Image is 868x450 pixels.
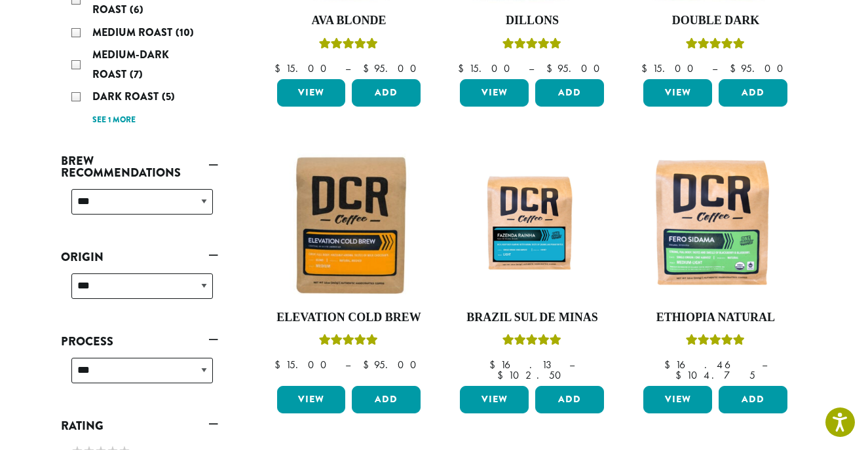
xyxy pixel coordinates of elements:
bdi: 95.00 [363,61,423,75]
bdi: 15.00 [458,61,516,75]
a: Brew Recommendations [61,150,218,184]
span: (10) [176,25,194,40]
h4: Brazil Sul De Minas [457,311,607,325]
button: Add [352,386,421,413]
span: – [529,61,534,75]
h4: Ethiopia Natural [640,311,791,325]
span: $ [641,61,652,75]
span: (5) [162,89,175,104]
span: $ [274,61,286,75]
a: Elevation Cold BrewRated 5.00 out of 5 [274,150,425,381]
span: $ [546,61,557,75]
button: Add [719,386,787,413]
button: Add [719,79,787,107]
h4: Dillons [457,14,607,28]
span: $ [363,61,374,75]
a: Origin [61,246,218,268]
span: $ [675,368,687,382]
bdi: 16.46 [664,358,749,372]
h4: Elevation Cold Brew [274,311,425,325]
a: View [460,386,529,413]
a: Rating [61,415,218,437]
a: View [460,79,529,107]
span: $ [497,368,508,382]
img: Elevation-Cold-Brew-300x300.jpg [273,150,424,300]
span: $ [664,358,675,372]
span: $ [489,358,500,372]
span: Medium Roast [92,25,176,40]
h4: Double Dark [640,14,791,28]
a: Brazil Sul De MinasRated 5.00 out of 5 [457,150,607,381]
bdi: 15.00 [641,61,700,75]
span: (7) [130,67,143,82]
span: Dark Roast [92,89,162,104]
span: – [762,358,767,372]
bdi: 15.00 [274,61,333,75]
div: Rated 5.00 out of 5 [502,36,561,56]
div: Rated 4.50 out of 5 [686,36,745,56]
bdi: 104.75 [675,368,755,382]
span: – [712,61,717,75]
span: $ [730,61,741,75]
span: $ [458,61,469,75]
a: View [643,79,712,107]
span: (6) [130,2,143,17]
a: View [277,386,346,413]
bdi: 102.50 [497,368,567,382]
bdi: 95.00 [546,61,606,75]
h4: Ava Blonde [274,14,425,28]
a: Process [61,330,218,353]
bdi: 95.00 [363,358,423,372]
span: Medium-Dark Roast [92,47,169,82]
span: – [345,358,350,372]
button: Add [535,79,604,107]
a: View [277,79,346,107]
span: – [569,358,575,372]
div: Rated 5.00 out of 5 [502,332,561,352]
a: View [643,386,712,413]
span: $ [274,358,286,372]
div: Process [61,353,218,399]
div: Rated 5.00 out of 5 [319,36,378,56]
img: DCR-Fero-Sidama-Coffee-Bag-2019-300x300.png [640,150,791,300]
img: Fazenda-Rainha_12oz_Mockup.jpg [457,169,607,281]
span: – [345,61,350,75]
bdi: 15.00 [274,358,333,372]
bdi: 95.00 [730,61,789,75]
div: Rated 5.00 out of 5 [686,332,745,352]
a: Ethiopia NaturalRated 5.00 out of 5 [640,150,791,381]
div: Origin [61,268,218,315]
div: Brew Recommendations [61,184,218,230]
button: Add [535,386,604,413]
a: See 1 more [92,114,136,127]
div: Rated 5.00 out of 5 [319,332,378,352]
bdi: 16.13 [489,358,557,372]
span: $ [363,358,374,372]
button: Add [352,79,421,107]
